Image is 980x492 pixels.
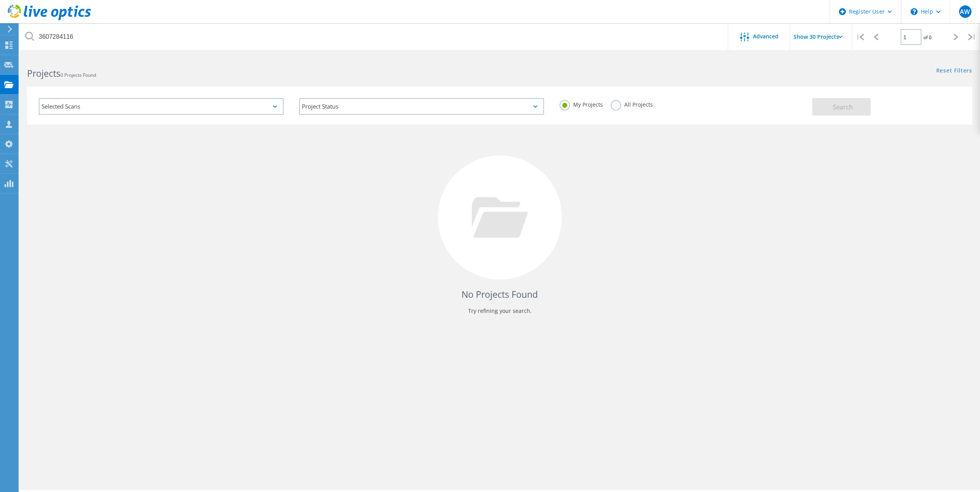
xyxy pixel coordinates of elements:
span: Advanced [753,34,778,39]
span: 0 Projects Found [60,72,96,78]
p: Try refining your search. [35,305,964,317]
div: Project Status [299,98,544,115]
label: All Projects [611,100,653,107]
span: Search [833,103,853,111]
a: Reset Filters [936,68,972,74]
div: | [964,23,980,51]
span: of 0 [923,34,932,41]
div: Selected Scans [39,98,284,115]
a: Live Optics Dashboard [8,16,91,22]
div: | [852,23,868,51]
input: Search projects by name, owner, ID, company, etc [19,23,729,50]
span: AW [960,9,970,15]
h4: No Projects Found [35,288,964,301]
label: My Projects [560,100,603,107]
svg: \n [911,8,918,15]
b: Projects [27,67,60,79]
button: Search [812,98,871,116]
